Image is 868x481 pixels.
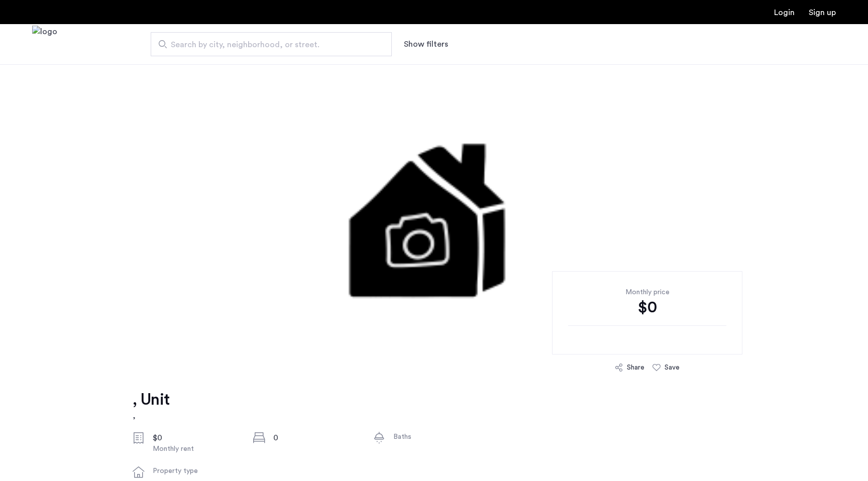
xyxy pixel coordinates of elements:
div: Save [665,363,680,373]
div: Share [627,363,644,373]
a: Registration [809,9,836,17]
div: Monthly rent [153,444,237,454]
div: Baths [393,432,478,442]
a: Cazamio Logo [32,26,57,63]
img: logo [32,26,57,63]
input: Apartment Search [151,32,392,56]
div: Monthly price [568,287,726,297]
span: Search by city, neighborhood, or street. [171,39,364,51]
div: 0 [273,432,358,444]
button: Show or hide filters [404,38,448,50]
div: $0 [568,297,726,317]
h1: , Unit [133,390,169,410]
div: Property type [153,466,237,476]
div: $0 [153,432,237,444]
a: , Unit, [133,390,169,422]
a: Login [774,9,795,17]
h2: , [133,410,169,422]
img: 1.gif [156,64,712,366]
